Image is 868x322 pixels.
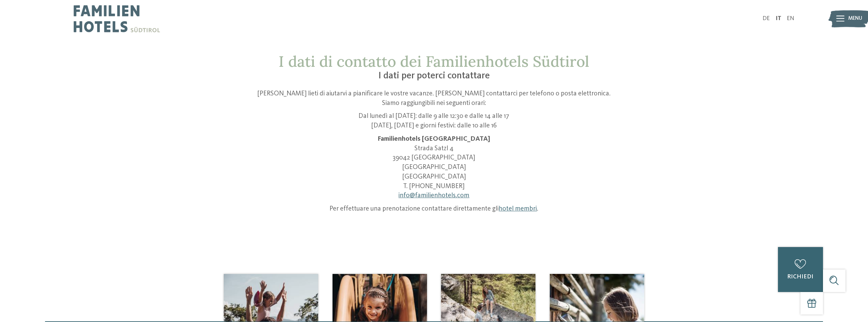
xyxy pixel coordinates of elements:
p: Per effettuare una prenotazione contattare direttamente gli . [256,204,613,214]
a: richiedi [778,247,823,292]
p: Strada Satzl 4 39042 [GEOGRAPHIC_DATA] [GEOGRAPHIC_DATA] [GEOGRAPHIC_DATA] T. [PHONE_NUMBER] [256,135,613,201]
a: hotel membri [499,205,537,212]
a: IT [776,16,781,21]
span: I dati di contatto dei Familienhotels Südtirol [279,52,589,71]
a: info@familienhotels.com [398,192,469,199]
span: I dati per poterci contattare [378,71,490,81]
span: richiedi [787,274,813,280]
p: Dal lunedì al [DATE]: dalle 9 alle 12:30 e dalle 14 alle 17 [DATE], [DATE] e giorni festivi: dall... [256,112,613,131]
strong: Familienhotels [GEOGRAPHIC_DATA] [378,136,490,142]
a: EN [787,16,794,21]
a: DE [763,16,770,21]
span: Menu [848,15,862,22]
p: [PERSON_NAME] lieti di aiutarvi a pianificare le vostre vacanze. [PERSON_NAME] contattarci per te... [256,89,613,108]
